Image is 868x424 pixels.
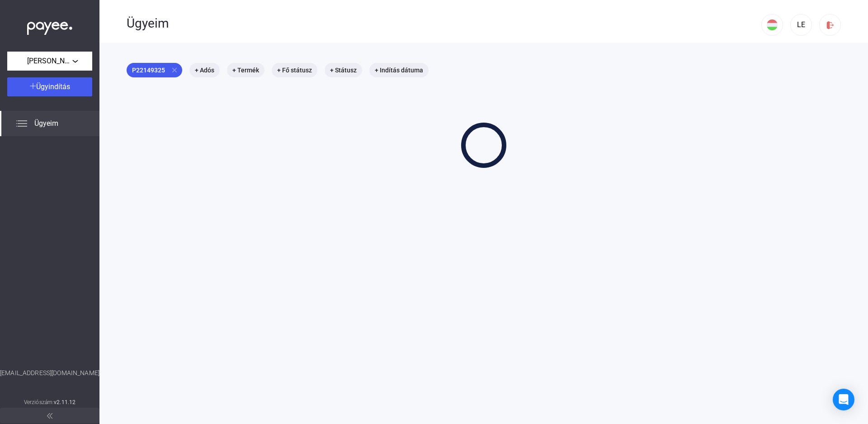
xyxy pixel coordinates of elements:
img: plus-white.svg [30,83,36,89]
mat-chip: + Státusz [325,63,362,77]
img: HU [767,19,778,30]
button: logout-red [819,14,841,36]
strong: v2.11.12 [54,399,75,405]
div: Ügyeim [127,16,761,31]
span: Ügyeim [34,118,58,129]
img: logout-red [826,20,835,30]
div: LE [793,19,809,30]
mat-chip: + Fő státusz [272,63,317,77]
mat-chip: + Adós [189,63,220,77]
mat-chip: + Termék [227,63,264,77]
img: list.svg [16,118,27,129]
button: [PERSON_NAME] egyéni vállalkozó [7,52,92,71]
mat-icon: close [170,66,179,74]
span: [PERSON_NAME] egyéni vállalkozó [27,56,72,67]
button: LE [790,14,812,36]
img: white-payee-white-dot.svg [27,17,72,35]
img: arrow-double-left-grey.svg [47,413,52,419]
button: HU [761,14,783,36]
span: Ügyindítás [36,82,70,91]
div: Open Intercom Messenger [833,389,854,410]
button: Ügyindítás [7,77,92,96]
mat-chip: + Indítás dátuma [369,63,429,77]
mat-chip: P22149325 [127,63,182,77]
